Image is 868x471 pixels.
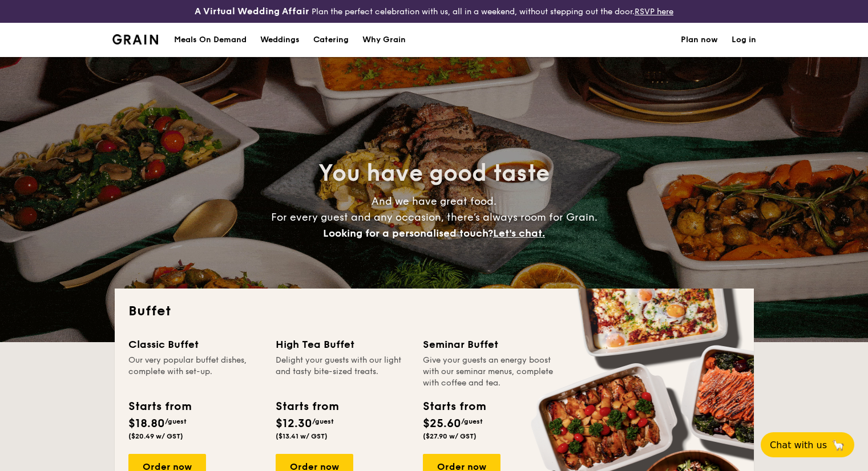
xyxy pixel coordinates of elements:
[306,23,356,57] a: Catering
[276,398,338,415] div: Starts from
[128,398,191,415] div: Starts from
[761,432,854,457] button: Chat with us🦙
[128,355,262,389] div: Our very popular buffet dishes, complete with set-up.
[423,336,556,352] div: Seminar Buffet
[423,398,485,415] div: Starts from
[423,432,477,440] span: ($27.90 w/ GST)
[145,5,724,18] div: Plan the perfect celebration with us, all in a weekend, without stepping out the door.
[276,432,328,440] span: ($13.41 w/ GST)
[195,5,309,18] h4: A Virtual Wedding Affair
[128,417,165,431] span: $18.80
[128,302,740,320] h2: Buffet
[770,440,827,450] span: Chat with us
[128,336,262,352] div: Classic Buffet
[423,417,461,431] span: $25.60
[732,23,756,57] a: Log in
[362,23,406,57] div: Why Grain
[276,417,312,431] span: $12.30
[356,23,413,57] a: Why Grain
[112,34,159,44] a: Logotype
[260,23,300,57] div: Weddings
[174,23,247,57] div: Meals On Demand
[461,417,483,425] span: /guest
[128,432,183,440] span: ($20.49 w/ GST)
[831,438,845,452] span: 🦙
[167,23,253,57] a: Meals On Demand
[635,7,673,17] a: RSVP here
[165,417,187,425] span: /guest
[681,23,718,57] a: Plan now
[312,417,334,425] span: /guest
[423,355,556,389] div: Give your guests an energy boost with our seminar menus, complete with coffee and tea.
[313,23,349,57] h1: Catering
[112,34,159,44] img: Grain
[276,355,409,389] div: Delight your guests with our light and tasty bite-sized treats.
[276,336,409,352] div: High Tea Buffet
[253,23,306,57] a: Weddings
[493,227,545,239] span: Let's chat.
